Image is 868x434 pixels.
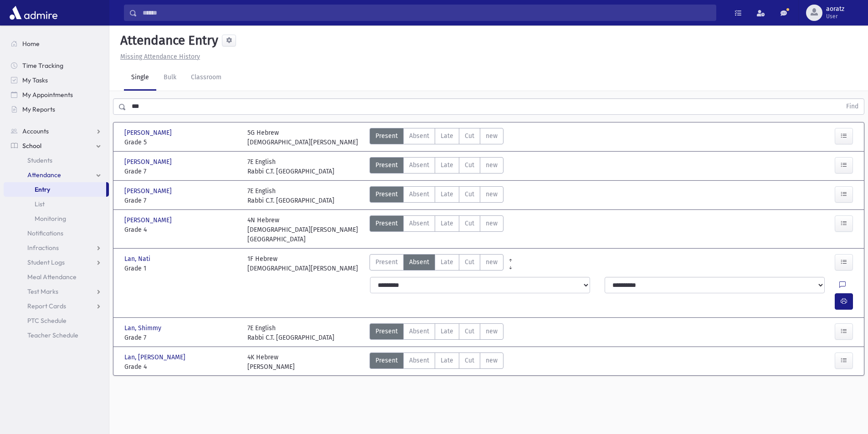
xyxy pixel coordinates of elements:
span: Student Logs [27,258,65,266]
a: Attendance [4,168,109,182]
a: Classroom [184,65,229,91]
a: Test Marks [4,284,109,299]
span: Absent [409,327,429,336]
div: AttTypes [370,157,503,176]
span: [PERSON_NAME] [124,128,174,138]
span: Late [441,356,453,365]
a: Notifications [4,226,109,240]
a: Single [124,65,156,91]
span: Grade 7 [124,333,238,342]
div: AttTypes [370,254,503,273]
a: Teacher Schedule [4,328,109,342]
span: School [22,142,41,150]
span: Report Cards [27,302,66,310]
button: Find [841,99,864,114]
a: My Appointments [4,87,109,102]
a: Student Logs [4,255,109,270]
a: Students [4,153,109,168]
div: 5G Hebrew [DEMOGRAPHIC_DATA][PERSON_NAME] [247,128,358,147]
span: Cut [465,327,474,336]
span: Late [441,327,453,336]
span: Late [441,131,453,141]
div: 1F Hebrew [DEMOGRAPHIC_DATA][PERSON_NAME] [247,254,358,273]
span: Meal Attendance [27,273,77,281]
div: AttTypes [370,352,503,372]
div: AttTypes [370,186,503,205]
span: Absent [409,257,429,267]
span: new [486,257,498,267]
img: AdmirePro [7,4,60,22]
a: Home [4,36,109,51]
h5: Attendance Entry [117,33,218,48]
div: AttTypes [370,323,503,342]
u: Missing Attendance History [120,53,200,61]
div: 4N Hebrew [DEMOGRAPHIC_DATA][PERSON_NAME][GEOGRAPHIC_DATA] [247,215,361,244]
span: Notifications [27,229,63,237]
span: new [486,327,498,336]
span: Present [375,257,398,267]
span: Cut [465,356,474,365]
span: User [826,13,844,20]
span: Grade 4 [124,225,238,235]
a: School [4,138,109,153]
a: Monitoring [4,211,109,226]
div: 7E English Rabbi C.T. [GEOGRAPHIC_DATA] [247,186,334,205]
a: Missing Attendance History [117,53,200,61]
span: [PERSON_NAME] [124,186,174,196]
input: Search [137,5,716,21]
span: Present [375,327,398,336]
span: Present [375,356,398,365]
span: Late [441,257,453,267]
span: Present [375,160,398,170]
span: Test Marks [27,287,58,296]
span: new [486,131,498,141]
span: Absent [409,160,429,170]
div: AttTypes [370,215,503,244]
span: Absent [409,219,429,228]
span: Entry [35,185,50,194]
span: new [486,356,498,365]
span: Cut [465,160,474,170]
a: My Reports [4,102,109,117]
div: AttTypes [370,128,503,147]
span: new [486,219,498,228]
div: 4K Hebrew [PERSON_NAME] [247,352,295,372]
span: Accounts [22,127,49,135]
span: Late [441,189,453,199]
div: 7E English Rabbi C.T. [GEOGRAPHIC_DATA] [247,157,334,176]
span: new [486,189,498,199]
span: [PERSON_NAME] [124,157,174,167]
span: My Tasks [22,76,48,84]
span: Absent [409,131,429,141]
span: My Reports [22,105,55,113]
div: 7E English Rabbi C.T. [GEOGRAPHIC_DATA] [247,323,334,342]
span: Absent [409,189,429,199]
a: Bulk [156,65,184,91]
span: Grade 7 [124,167,238,176]
span: Grade 7 [124,196,238,205]
span: Cut [465,189,474,199]
span: Present [375,131,398,141]
span: Grade 5 [124,138,238,147]
span: [PERSON_NAME] [124,215,174,225]
span: Grade 4 [124,362,238,372]
span: Infractions [27,244,59,252]
a: My Tasks [4,73,109,87]
a: Accounts [4,124,109,138]
span: Cut [465,131,474,141]
a: PTC Schedule [4,313,109,328]
span: Teacher Schedule [27,331,78,339]
span: Attendance [27,171,61,179]
span: Monitoring [35,214,66,223]
span: Students [27,156,52,164]
a: List [4,197,109,211]
span: Cut [465,257,474,267]
span: Present [375,189,398,199]
span: aoratz [826,5,844,13]
a: Infractions [4,240,109,255]
span: Lan, Nati [124,254,152,264]
a: Entry [4,182,106,197]
span: Lan, [PERSON_NAME] [124,352,187,362]
span: new [486,160,498,170]
span: Cut [465,219,474,228]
